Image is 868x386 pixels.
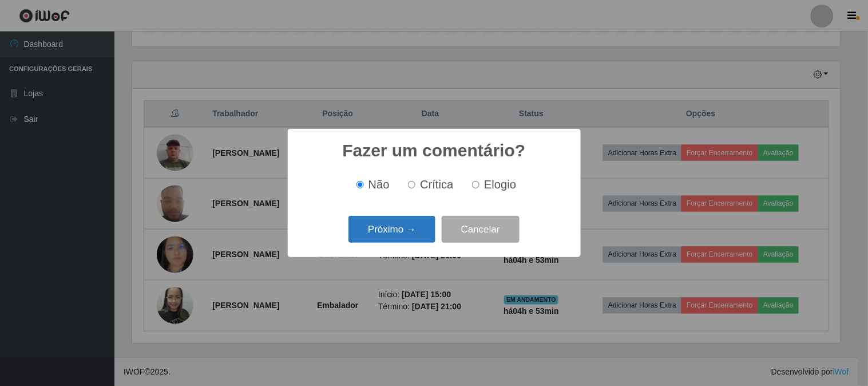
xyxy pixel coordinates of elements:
[368,178,390,191] span: Não
[348,216,435,243] button: Próximo →
[408,181,415,188] input: Crítica
[472,181,479,188] input: Elogio
[420,178,454,191] span: Crítica
[356,181,364,188] input: Não
[484,178,516,191] span: Elogio
[342,140,525,161] h2: Fazer um comentário?
[442,216,520,243] button: Cancelar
